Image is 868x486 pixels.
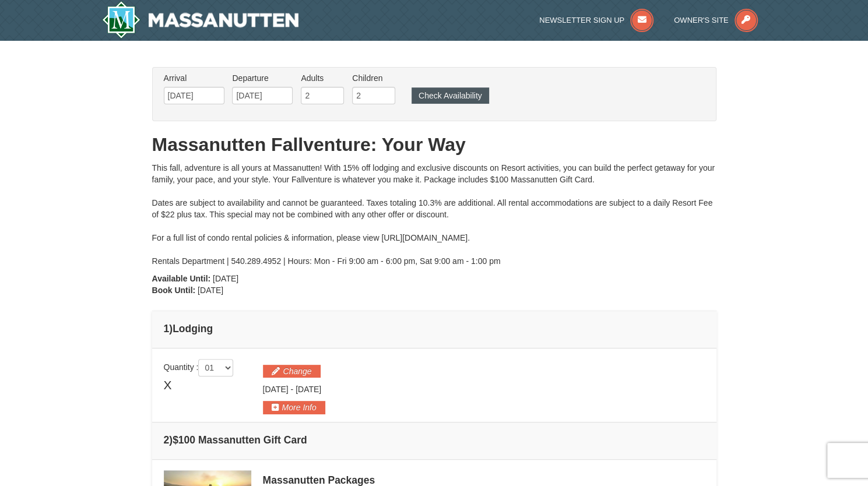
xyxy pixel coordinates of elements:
span: [DATE] [213,274,238,283]
button: Change [263,365,321,378]
img: Massanutten Resort Logo [102,1,299,38]
span: [DATE] [296,385,321,394]
span: Owner's Site [674,16,729,24]
h4: 2 $100 Massanutten Gift Card [164,434,705,446]
span: ) [169,323,173,334]
span: - [290,385,293,394]
label: Adults [301,72,344,84]
h4: 1 Lodging [164,323,705,334]
strong: Available Until: [152,274,211,283]
strong: Book Until: [152,286,196,295]
div: Massanutten Packages [263,474,705,486]
span: [DATE] [198,286,223,295]
span: Quantity : [164,362,234,372]
span: [DATE] [263,385,289,394]
label: Children [352,72,395,84]
button: More Info [263,401,325,414]
h1: Massanutten Fallventure: Your Way [152,133,716,156]
a: Owner's Site [674,16,758,24]
span: ) [169,434,173,446]
a: Newsletter Sign Up [539,16,653,24]
label: Departure [232,72,293,84]
span: X [164,376,172,394]
div: This fall, adventure is all yours at Massanutten! With 15% off lodging and exclusive discounts on... [152,162,716,267]
label: Arrival [164,72,224,84]
span: Newsletter Sign Up [539,16,624,24]
a: Massanutten Resort [102,1,299,38]
button: Check Availability [412,87,489,104]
